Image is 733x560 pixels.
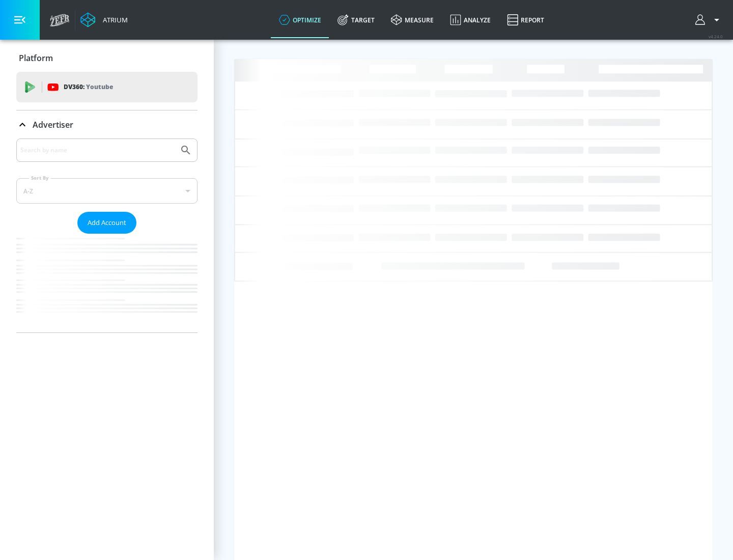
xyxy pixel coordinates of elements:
div: Platform [16,44,198,72]
div: Advertiser [16,138,198,332]
input: Search by name [20,144,175,157]
button: Add Account [77,212,136,234]
p: DV360: [64,81,113,93]
p: Youtube [86,81,113,92]
a: Analyze [442,2,499,38]
a: Report [499,2,552,38]
span: Add Account [88,217,126,229]
a: optimize [271,2,329,38]
div: Atrium [99,15,128,24]
p: Platform [19,52,53,64]
nav: list of Advertiser [16,234,198,332]
a: measure [383,2,442,38]
p: Advertiser [33,119,73,130]
div: DV360: Youtube [16,72,198,102]
div: A-Z [16,178,198,204]
label: Sort By [29,175,51,181]
span: v 4.24.0 [709,34,723,39]
a: Atrium [80,12,128,27]
a: Target [329,2,383,38]
div: Advertiser [16,110,198,139]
